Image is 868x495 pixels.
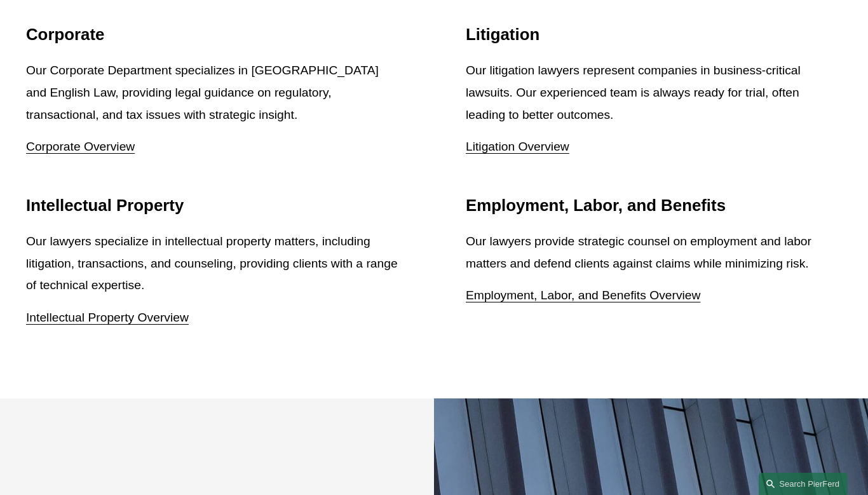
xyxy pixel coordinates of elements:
a: Litigation Overview [466,140,569,153]
h2: Litigation [466,25,842,44]
a: Search this site [759,473,848,495]
h2: Employment, Labor, and Benefits [466,196,842,215]
p: Our litigation lawyers represent companies in business-critical lawsuits. Our experienced team is... [466,60,842,126]
a: Corporate Overview [26,140,135,153]
h2: Corporate [26,25,402,44]
a: Intellectual Property Overview [26,311,189,324]
p: Our lawyers specialize in intellectual property matters, including litigation, transactions, and ... [26,231,402,297]
a: Employment, Labor, and Benefits Overview [466,288,700,302]
p: Our Corporate Department specializes in [GEOGRAPHIC_DATA] and English Law, providing legal guidan... [26,60,402,126]
p: Our lawyers provide strategic counsel on employment and labor matters and defend clients against ... [466,231,842,275]
h2: Intellectual Property [26,196,402,215]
